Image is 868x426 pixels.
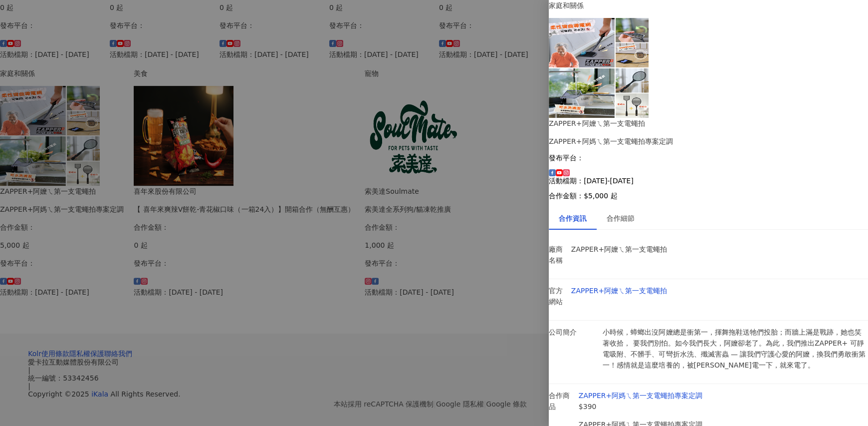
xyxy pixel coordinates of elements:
div: 合作細節 [607,213,635,224]
a: ZAPPER+阿媽ㄟ第一支電蠅拍專案定調 [579,392,702,400]
p: $390 [579,401,722,412]
p: 官方網站 [549,285,566,307]
p: ZAPPER+阿嬤ㄟ第一支電蠅拍 [571,244,678,255]
div: ZAPPER+阿嬤ㄟ第一支電蠅拍 [549,118,868,129]
p: 發布平台： [549,154,868,162]
p: 公司簡介 [549,327,598,338]
p: 合作商品 [549,390,574,412]
div: 合作資訊 [559,213,587,224]
p: 小時候，蟑螂出沒阿嬤總是衝第一，揮舞拖鞋送牠們投胎；而牆上滿是戰跡，她也笑著收拾， 要我們別怕。如今我們長大，阿嬤卻老了。為此，我們推出ZAPPER+ 可靜電吸附、不髒手、可彎折水洗、殲滅害蟲 ... [603,327,868,371]
p: 合作金額： $5,000 起 [549,192,868,200]
a: ZAPPER+阿嬤ㄟ第一支電蠅拍 [571,287,667,295]
div: ZAPPER+阿媽ㄟ第一支電蠅拍專案定調 [549,136,868,147]
img: ZAPPER+阿媽ㄟ第一支電蠅拍專案定調 [549,18,649,118]
p: 廠商名稱 [549,244,566,266]
p: 活動檔期：[DATE]-[DATE] [549,177,868,185]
